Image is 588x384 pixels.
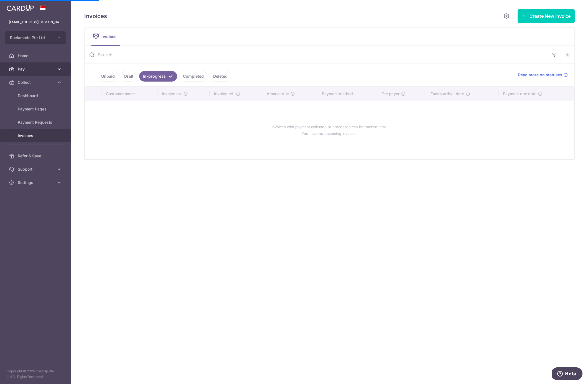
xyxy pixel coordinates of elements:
[5,31,66,44] button: Ruelamode Pte Ltd
[267,91,289,97] span: Amount due
[530,13,571,19] span: Create New Invoice
[18,53,54,59] span: Home
[101,87,158,101] th: Customer name
[18,80,54,85] span: Collect
[9,19,62,25] p: [EMAIL_ADDRESS][DOMAIN_NAME]
[84,12,107,21] h5: Invoices
[91,106,567,155] div: Invoices with payment collected or processed can be tracked here. You have no upcoming Invoices.
[162,91,182,97] span: Invoice no.
[18,106,54,112] span: Payment Pages
[100,34,120,39] span: Invoices
[13,4,24,9] span: Help
[10,35,51,41] span: Ruelamode Pte Ltd
[121,71,137,82] a: Draft
[518,72,568,78] a: Read more on statuses
[85,46,548,64] input: Search
[381,91,399,97] span: Fee payor
[214,91,234,97] span: Invoice ref.
[518,72,562,78] span: Read more on statuses
[91,28,120,46] a: Invoices
[98,71,118,82] a: Unpaid
[552,367,582,381] iframe: Opens a widget where you can find more information
[317,87,377,101] th: Payment method
[18,166,54,172] span: Support
[18,120,54,125] span: Payment Requests
[18,66,54,72] span: Pay
[431,91,464,97] span: Funds arrival date
[518,9,575,23] a: Create New Invoice
[7,4,34,11] img: CardUp
[210,71,231,82] a: Deleted
[18,133,54,138] span: Invoices
[18,153,54,159] span: Refer & Save
[139,71,177,82] a: In-progress
[503,91,536,97] span: Payment due date
[18,180,54,185] span: Settings
[18,93,54,98] span: Dashboard
[179,71,207,82] a: Completed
